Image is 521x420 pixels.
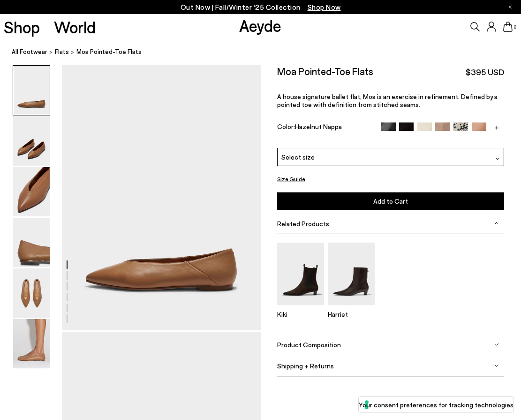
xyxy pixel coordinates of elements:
[239,15,281,35] a: Aeyde
[295,122,342,130] span: Hazelnut Nappa
[328,243,375,305] img: Harriet Pointed Ankle Boots
[54,19,96,35] a: World
[281,152,315,162] span: Select size
[513,24,517,30] span: 0
[76,47,142,57] span: Moa Pointed-Toe Flats
[359,397,513,412] button: Your consent preferences for tracking technologies
[277,298,324,318] a: Kiki Suede Chelsea Boots Kiki
[55,48,69,55] span: flats
[13,268,50,318] img: Moa Pointed-Toe Flats - Image 5
[13,66,50,115] img: Moa Pointed-Toe Flats - Image 1
[359,400,513,410] label: Your consent preferences for tracking technologies
[13,116,50,166] img: Moa Pointed-Toe Flats - Image 2
[277,173,305,185] button: Size Guide
[277,122,374,133] div: Color:
[277,65,373,77] h2: Moa Pointed-Toe Flats
[490,122,504,131] a: +
[494,221,499,226] img: svg%3E
[328,310,375,318] p: Harriet
[277,310,324,318] p: Kiki
[466,66,504,78] span: $395 USD
[13,218,50,267] img: Moa Pointed-Toe Flats - Image 4
[277,341,341,349] span: Product Composition
[494,363,499,368] img: svg%3E
[503,22,513,32] a: 0
[277,362,334,370] span: Shipping + Returns
[308,3,341,11] span: Navigate to /collections/new-in
[13,167,50,216] img: Moa Pointed-Toe Flats - Image 3
[495,156,500,161] img: svg%3E
[373,197,408,205] span: Add to Cart
[12,47,47,57] a: All Footwear
[494,342,499,347] img: svg%3E
[277,92,498,108] span: A house signature ballet flat, Moa is an exercise in refinement. Defined by a pointed toe with de...
[55,47,69,57] a: flats
[277,243,324,305] img: Kiki Suede Chelsea Boots
[277,220,329,228] span: Related Products
[277,192,504,210] button: Add to Cart
[12,39,521,65] nav: breadcrumb
[181,1,341,13] p: Out Now | Fall/Winter ‘25 Collection
[328,298,375,318] a: Harriet Pointed Ankle Boots Harriet
[13,319,50,368] img: Moa Pointed-Toe Flats - Image 6
[4,19,40,35] a: Shop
